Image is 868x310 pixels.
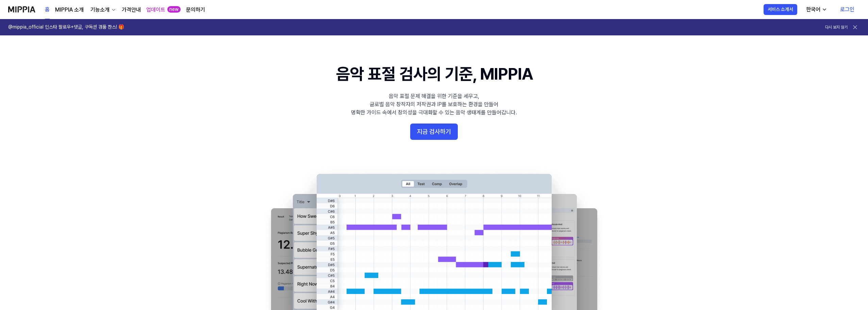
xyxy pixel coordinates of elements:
[764,4,797,15] button: 서비스 소개서
[8,24,124,31] h1: @mippia_official 인스타 팔로우+댓글, 구독권 경품 찬스! 🎁
[55,6,84,14] a: MIPPIA 소개
[257,167,611,310] img: main Image
[89,6,111,14] div: 기능소개
[801,3,831,16] button: 한국어
[122,6,141,14] a: 가격안내
[805,5,822,14] div: 한국어
[146,6,165,14] a: 업데이트
[167,6,181,13] div: new
[825,25,848,30] button: 다시 보지 않기
[45,0,50,19] a: 홈
[186,6,205,14] a: 문의하기
[89,6,116,14] button: 기능소개
[336,63,532,85] h1: 음악 표절 검사의 기준, MIPPIA
[351,92,517,117] div: 음악 표절 문제 해결을 위한 기준을 세우고, 글로벌 음악 창작자의 저작권과 IP를 보호하는 환경을 만들어 명확한 가이드 속에서 창의성을 극대화할 수 있는 음악 생태계를 만들어...
[410,124,458,140] button: 지금 검사하기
